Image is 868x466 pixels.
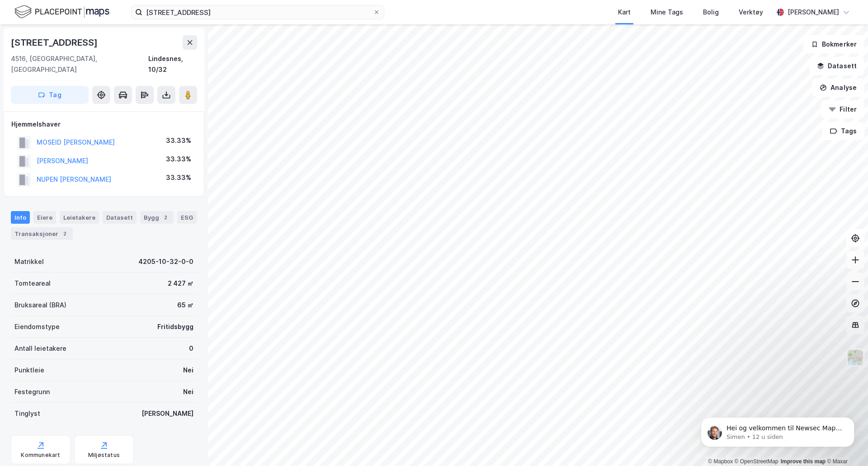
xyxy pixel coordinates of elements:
div: Bolig [703,7,719,18]
div: 2 427 ㎡ [168,278,193,289]
div: Bygg [140,211,174,224]
div: Punktleie [14,365,44,376]
div: Info [11,211,30,224]
div: [PERSON_NAME] [142,408,193,419]
div: 2 [161,213,170,222]
div: Antall leietakere [14,343,66,354]
div: 0 [189,343,193,354]
a: Improve this map [781,458,826,465]
div: 4516, [GEOGRAPHIC_DATA], [GEOGRAPHIC_DATA] [11,53,148,75]
div: Tinglyst [14,408,40,419]
button: Tag [11,86,89,104]
div: Kart [618,7,631,18]
div: Tomteareal [14,278,51,289]
button: Datasett [809,57,864,75]
div: 33.33% [166,135,191,146]
button: Analyse [812,79,864,97]
button: Tags [822,122,864,140]
div: 4205-10-32-0-0 [138,256,193,267]
div: Nei [183,386,193,397]
div: Mine Tags [651,7,683,18]
div: [STREET_ADDRESS] [11,35,99,50]
div: Leietakere [60,211,99,224]
div: Festegrunn [14,386,50,397]
iframe: Intercom notifications melding [687,398,868,461]
div: Lindesnes, 10/32 [148,53,197,75]
div: Fritidsbygg [157,321,193,332]
img: Z [847,349,864,366]
div: Datasett [103,211,137,224]
div: Eiere [33,211,56,224]
div: 2 [60,229,69,238]
div: Eiendomstype [14,321,60,332]
div: Hjemmelshaver [11,119,197,130]
a: OpenStreetMap [735,458,778,465]
div: Miljøstatus [88,452,120,459]
div: Bruksareal (BRA) [14,300,66,311]
div: 33.33% [166,154,191,165]
img: logo.f888ab2527a4732fd821a326f86c7f29.svg [14,4,109,20]
button: Bokmerker [803,35,864,53]
input: Søk på adresse, matrikkel, gårdeiere, leietakere eller personer [142,5,373,19]
div: Transaksjoner [11,227,73,240]
button: Filter [821,100,864,118]
div: 33.33% [166,172,191,183]
a: Mapbox [708,458,733,465]
div: [PERSON_NAME] [788,7,839,18]
div: Verktøy [739,7,763,18]
div: Kommunekart [21,452,60,459]
div: ESG [177,211,197,224]
div: 65 ㎡ [177,300,193,311]
div: Nei [183,365,193,376]
div: Matrikkel [14,256,44,267]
